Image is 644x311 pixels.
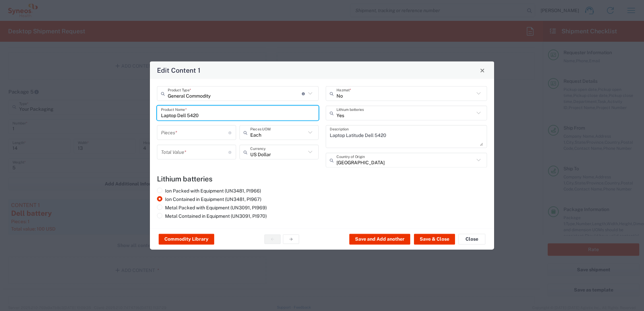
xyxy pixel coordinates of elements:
label: Ion Packed with Equipment (UN3481, PI966) [157,188,261,194]
button: Close [458,234,485,245]
button: Commodity Library [159,234,214,245]
button: Save & Close [414,234,455,245]
h4: Lithium batteries [157,175,487,183]
label: Metal Packed with Equipment (UN3091, PI969) [157,205,267,211]
label: Ion Contained in Equipment (UN3481, PI967) [157,196,261,202]
h4: Edit Content 1 [157,65,200,75]
button: Save and Add another [349,234,410,245]
button: Close [478,66,487,75]
label: Metal Contained in Equipment (UN3091, PI970) [157,213,267,219]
